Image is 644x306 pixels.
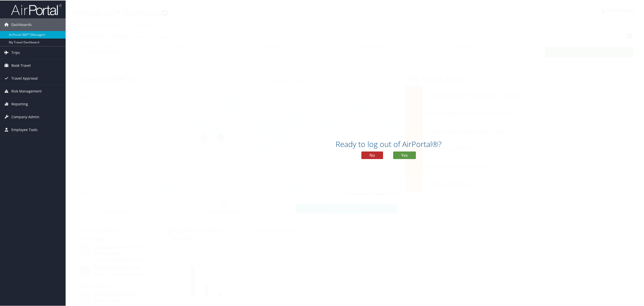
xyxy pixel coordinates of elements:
span: Risk Management [11,84,42,97]
button: Yes [393,151,416,159]
span: Travel Approval [11,72,38,84]
span: Company Admin [11,110,39,123]
img: airportal-logo.png [11,3,62,15]
span: Reporting [11,97,28,110]
span: Trips [11,46,20,58]
span: Book Travel [11,59,31,71]
button: No [361,151,383,159]
span: Employee Tools [11,123,38,136]
span: Dashboards [11,18,32,30]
